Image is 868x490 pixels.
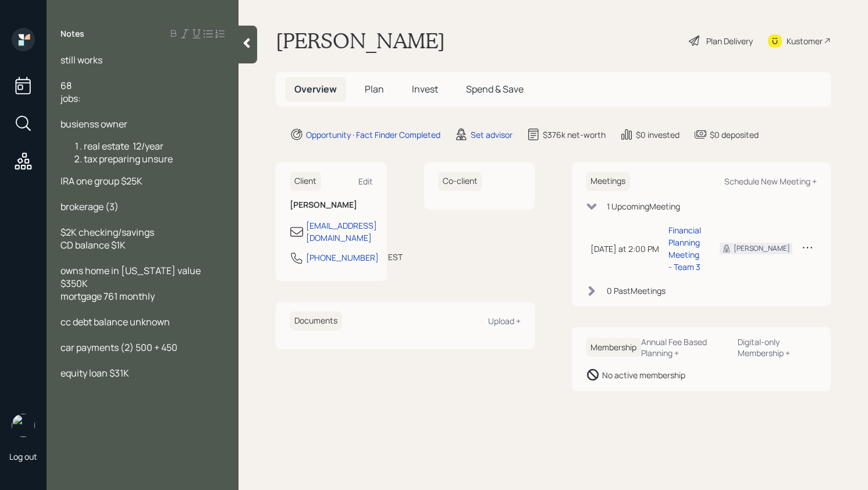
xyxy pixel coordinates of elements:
[466,83,524,95] span: Spend & Save
[607,285,666,297] div: 0 Past Meeting s
[84,140,163,152] span: real estate 12/year
[607,200,680,212] div: 1 Upcoming Meeting
[586,172,630,191] h6: Meetings
[61,28,84,40] label: Notes
[61,79,81,105] span: 68 jobs:
[636,129,680,141] div: $0 invested
[61,315,170,328] span: cc debt balance unknown
[61,54,102,66] span: still works
[641,336,728,358] div: Annual Fee Based Planning +
[84,152,173,165] span: tax preparing unsure
[61,264,202,303] span: owns home in [US_STATE] value $350K mortgage 761 monthly
[412,83,438,95] span: Invest
[668,224,701,273] div: Financial Planning Meeting - Team 3
[590,243,659,255] div: [DATE] at 2:00 PM
[61,200,119,213] span: brokerage (3)
[787,35,823,47] div: Kustomer
[438,172,482,191] h6: Co-client
[734,243,790,254] div: [PERSON_NAME]
[306,129,440,141] div: Opportunity · Fact Finder Completed
[306,251,379,264] div: [PHONE_NUMBER]
[706,35,753,47] div: Plan Delivery
[358,176,373,187] div: Edit
[61,118,127,130] span: busienss owner
[586,338,641,357] h6: Membership
[61,175,143,187] span: IRA one group $25K
[290,200,373,210] h6: [PERSON_NAME]
[9,451,37,462] div: Log out
[471,129,513,141] div: Set advisor
[602,369,685,381] div: No active membership
[543,129,606,141] div: $376k net-worth
[488,315,521,326] div: Upload +
[12,414,35,437] img: aleksandra-headshot.png
[738,336,817,358] div: Digital-only Membership +
[294,83,337,95] span: Overview
[61,367,129,379] span: equity loan $31K
[365,83,384,95] span: Plan
[61,226,154,251] span: $2K checking/savings CD balance $1K
[710,129,759,141] div: $0 deposited
[61,341,177,354] span: car payments (2) 500 + 450
[388,251,403,263] div: EST
[290,311,342,331] h6: Documents
[276,28,445,54] h1: [PERSON_NAME]
[724,176,817,187] div: Schedule New Meeting +
[306,219,377,244] div: [EMAIL_ADDRESS][DOMAIN_NAME]
[290,172,321,191] h6: Client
